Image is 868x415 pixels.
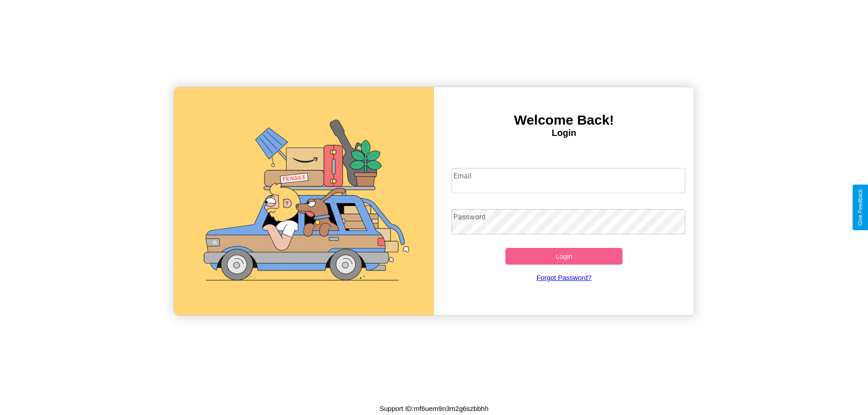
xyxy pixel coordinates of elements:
[505,248,623,265] button: Login
[447,265,681,290] a: Forgot Password?
[434,128,694,138] h4: Login
[380,402,489,415] p: Support ID: mf6uem9n3m2g6szbbhh
[174,87,434,315] img: gif
[434,112,694,128] h3: Welcome Back!
[857,189,863,226] div: Give Feedback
